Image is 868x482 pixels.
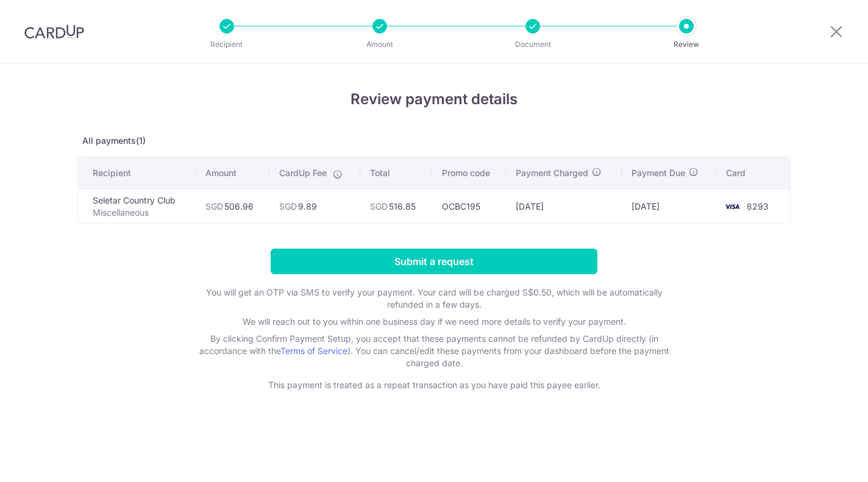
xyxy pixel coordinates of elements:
p: By clicking Confirm Payment Setup, you accept that these payments cannot be refunded by CardUp di... [190,333,678,369]
td: Seletar Country Club [78,189,196,224]
p: We will reach out to you within one business day if we need more details to verify your payment. [190,316,678,328]
td: 516.85 [360,189,432,224]
a: Terms of Service [280,346,347,356]
p: Document [488,38,578,51]
iframe: Opens a widget where you can find more information [789,445,856,476]
span: SGD [205,201,223,211]
td: OCBC195 [432,189,507,224]
span: Payment Charged [516,167,588,179]
td: [DATE] [622,189,717,224]
span: 8293 [747,201,769,211]
th: Total [360,157,432,189]
td: [DATE] [506,189,622,224]
p: Amount [335,38,425,51]
th: Promo code [432,157,507,189]
th: Card [716,157,790,189]
img: CardUp [24,24,84,39]
p: You will get an OTP via SMS to verify your payment. Your card will be charged S$0.50, which will ... [190,286,678,311]
img: <span class="translation_missing" title="translation missing: en.account_steps.new_confirm_form.b... [720,199,744,214]
h4: Review payment details [77,88,791,110]
th: Recipient [78,157,196,189]
td: 506.96 [196,189,270,224]
span: SGD [370,201,388,211]
th: Amount [196,157,270,189]
span: CardUp Fee [279,167,327,179]
p: All payments(1) [77,135,791,147]
span: SGD [279,201,297,211]
p: This payment is treated as a repeat transaction as you have paid this payee earlier. [190,379,678,391]
span: Payment Due [631,167,685,179]
p: Recipient [182,38,272,51]
input: Submit a request [271,249,597,274]
td: 9.89 [269,189,360,224]
p: Miscellaneous [93,207,186,219]
p: Review [641,38,731,51]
